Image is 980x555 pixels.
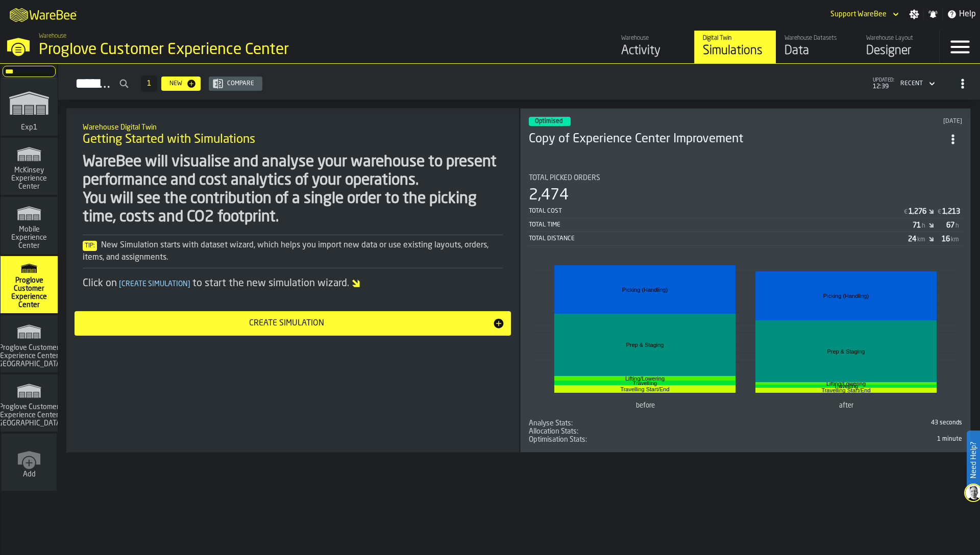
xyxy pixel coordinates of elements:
span: € [938,209,941,216]
div: Data [785,43,849,59]
div: stat- [530,256,961,417]
span: 12:39 [873,83,894,90]
span: updated: [873,78,894,83]
div: New [165,80,186,87]
div: Title [529,427,578,436]
div: Stat Value [913,221,921,230]
div: Digital Twin [703,35,768,42]
div: 1 minute [591,436,962,443]
div: Title [529,419,573,427]
label: Need Help? [968,432,979,489]
text: after [839,402,854,409]
div: stat-Allocation Stats: [529,427,962,436]
div: stat-Total Picked Orders [529,174,962,246]
h3: Copy of Experience Center Improvement [529,131,944,147]
div: ButtonLoadMore-Load More-Prev-First-Last [137,75,161,92]
div: Stat Value [946,221,954,230]
a: link-to-/wh/i/ad8a128b-0962-41b6-b9c5-f48cc7973f93/feed/ [612,31,694,63]
span: Allocation Stats: [529,427,578,436]
a: link-to-/wh/i/fa949e79-6535-42a1-9210-3ec8e248409d/simulations [1,315,58,374]
h2: button-Simulations [58,64,980,100]
span: h [922,222,925,230]
div: Title [529,174,962,182]
span: 118 [529,436,962,444]
span: km [951,236,959,243]
div: Warehouse [621,35,686,42]
div: WareBee will visualise and analyse your warehouse to present performance and cost analytics of yo... [83,153,503,226]
div: stat-Optimisation Stats: [529,436,962,444]
div: Stat Value [908,235,916,243]
a: link-to-/wh/i/99265d59-bd42-4a33-a5fd-483dee362034/simulations [1,138,58,197]
span: [ [119,281,121,288]
text: before [636,402,655,409]
label: button-toggle-Menu [940,31,980,63]
div: Click on to start the new simulation wizard. [83,276,503,291]
button: button-Create Simulation [75,311,511,336]
span: McKinsey Experience Center [5,166,54,191]
div: Stat Value [942,208,960,216]
div: Compare [223,80,258,87]
a: link-to-/wh/i/ad8a128b-0962-41b6-b9c5-f48cc7973f93/designer [857,31,939,63]
div: Proglove Customer Experience Center [39,41,314,59]
div: Stat Value [942,235,950,243]
span: Warehouse [39,33,66,40]
span: Mobile Experience Center [5,225,54,250]
span: Total Picked Orders [529,174,600,182]
label: button-toggle-Help [943,8,980,20]
div: Total Distance [529,235,908,242]
div: title-Getting Started with Simulations [75,116,511,153]
span: 1 [147,80,151,87]
div: stat-Analyse Stats: [529,419,962,427]
span: Analyse Stats: [529,419,573,427]
div: Title [529,436,587,444]
div: ItemListCard- [66,108,519,452]
span: Exp1 [19,123,39,132]
button: button-New [161,77,201,91]
a: link-to-/wh/i/b725f59e-a7b8-4257-9acf-85a504d5909c/simulations [1,374,58,434]
span: Help [959,8,976,20]
div: Simulations [703,43,768,59]
div: New Simulation starts with dataset wizard, which helps you import new data or use existing layout... [83,239,503,264]
div: 43 seconds [577,419,962,426]
span: Optimisation Stats: [529,436,587,444]
div: Total Time [529,221,913,229]
div: 2,474 [529,186,569,205]
a: link-to-/wh/new [2,434,57,493]
a: link-to-/wh/i/ad8a128b-0962-41b6-b9c5-f48cc7973f93/simulations [1,256,58,315]
span: Add [23,470,36,478]
label: button-toggle-Settings [905,9,923,19]
div: DropdownMenuValue-4 [896,78,937,90]
label: button-toggle-Notifications [924,9,942,19]
div: Updated: 19/03/2025, 12:31:20 Created: 13/08/2024, 19:30:34 [768,118,963,125]
a: link-to-/wh/i/cb11a009-84d7-4d5a-887e-1404102f8323/simulations [1,197,58,256]
button: button-Compare [209,77,262,91]
span: € [904,209,908,216]
div: DropdownMenuValue-Support WareBee [830,10,887,18]
div: DropdownMenuValue-4 [900,80,923,87]
span: km [917,236,925,243]
a: link-to-/wh/i/ad8a128b-0962-41b6-b9c5-f48cc7973f93/simulations [694,31,776,63]
span: Proglove Customer Experience Center [5,276,54,309]
div: Stat Value [909,208,926,216]
span: ] [188,281,190,288]
span: h [955,222,959,230]
a: link-to-/wh/i/cf5e0abd-2c06-445d-b6d9-2080847ba722/simulations [1,79,58,138]
span: Create Simulation [117,281,192,288]
h2: Sub Title [83,121,503,132]
div: Warehouse Datasets [785,35,849,42]
div: DropdownMenuValue-Support WareBee [826,8,901,20]
a: link-to-/wh/i/ad8a128b-0962-41b6-b9c5-f48cc7973f93/data [776,31,857,63]
span: Getting Started with Simulations [83,132,255,148]
div: Designer [866,43,931,59]
section: card-SimulationDashboardCard-optimised [529,166,962,444]
div: Activity [621,43,686,59]
div: status-3 2 [529,117,571,126]
div: Total Cost [529,208,903,215]
div: Create Simulation [81,317,493,330]
div: ItemListCard-DashboardItemContainer [520,108,971,452]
